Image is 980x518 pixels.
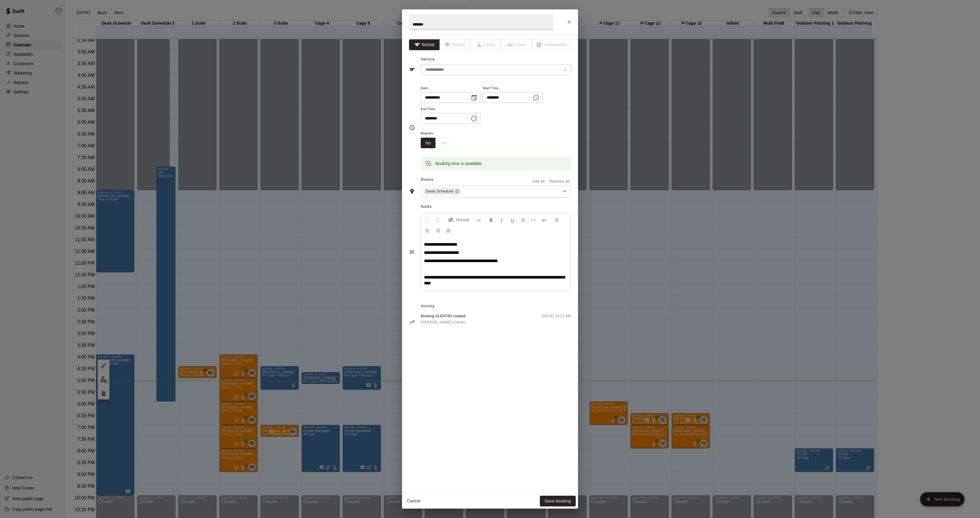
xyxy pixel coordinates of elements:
button: Undo [422,215,432,225]
a: [PERSON_NAME] (Owner) [421,319,466,325]
button: Close [564,17,575,27]
svg: Notes [409,249,415,255]
span: The type of an existing booking cannot be changed [470,39,501,50]
button: Left Align [552,215,562,225]
span: Normal [456,217,477,223]
svg: Rooms [409,188,415,194]
span: [PERSON_NAME] (Owner) [421,320,466,324]
button: Right Align [433,225,443,236]
button: Remove all [548,177,571,186]
button: Insert Link [539,215,549,225]
span: Date [421,85,481,92]
div: outlined button group [421,138,452,149]
button: Justify Align [443,225,453,236]
div: Desk Schedule [423,188,461,195]
span: Desk Schedule [423,188,456,194]
button: Format Italics [497,215,507,225]
button: Choose date, selected date is Sep 15, 2025 [468,92,480,104]
svg: Activity [409,319,415,325]
button: Choose time, selected time is 10:00 PM [468,113,480,124]
button: Formatting Options [445,215,484,225]
div: Booking time is available [435,158,482,169]
button: Insert Code [528,215,538,225]
button: Open [561,187,569,195]
button: Rental [409,39,440,50]
button: Save booking [540,496,576,507]
span: The type of an existing booking cannot be changed [501,39,532,50]
button: Redo [433,215,443,225]
button: Format Underline [507,215,517,225]
svg: Timing [409,125,415,131]
span: End Time [421,105,481,113]
span: The type of an existing booking cannot be changed [440,39,471,50]
span: Rooms [421,178,434,182]
span: Start Time [483,85,543,92]
span: Activity [421,302,571,311]
span: The type of an existing booking cannot be changed [532,39,571,50]
div: The service of an existing booking cannot be changed [421,64,571,75]
button: No [421,138,436,149]
span: [DATE] 10:22 AM [542,313,571,325]
span: Service [421,57,435,61]
span: Repeats [421,130,457,138]
span: Notes [421,202,571,212]
button: Add all [529,177,548,186]
button: Choose time, selected time is 4:00 PM [530,92,542,104]
svg: Service [409,67,415,72]
span: Booking #1426793 created [421,313,466,319]
button: Cancel [404,496,423,507]
button: Format Bold [486,215,496,225]
button: Center Align [422,225,432,236]
button: Format Strikethrough [518,215,528,225]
